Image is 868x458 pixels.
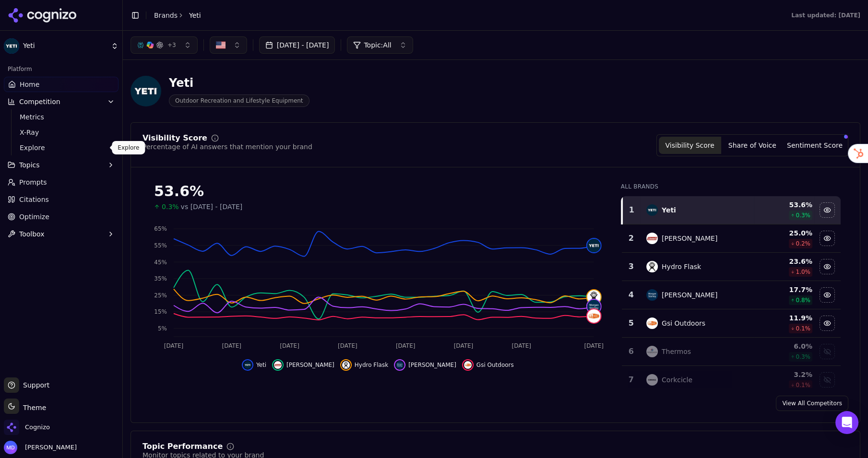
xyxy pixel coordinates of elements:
[756,341,812,351] div: 6.0 %
[16,141,107,154] a: Explore
[20,143,103,153] span: Explore
[622,309,841,338] tr: 5gsi outdoorsGsi Outdoors11.9%0.1%Hide gsi outdoors data
[626,346,637,357] div: 6
[394,359,456,371] button: Hide stanley data
[20,112,103,122] span: Metrics
[622,253,841,281] tr: 3hydro flaskHydro Flask23.6%1.0%Hide hydro flask data
[4,38,19,54] img: Yeti
[19,404,46,411] span: Theme
[16,110,107,124] a: Metrics
[4,209,119,224] a: Optimize
[4,175,119,190] a: Prompts
[622,338,841,366] tr: 6thermosThermos6.0%0.3%Show thermos data
[646,374,658,386] img: corkcicle
[627,204,637,216] div: 1
[626,261,637,272] div: 3
[511,342,531,349] tspan: [DATE]
[4,441,77,454] button: Open user button
[796,325,810,332] span: 0.1 %
[169,94,309,107] span: Outdoor Recreation and Lifestyle Equipment
[646,233,658,244] img: coleman
[464,361,472,369] img: gsi outdoors
[244,361,251,369] img: yeti
[154,292,167,299] tspan: 25%
[796,211,810,219] span: 0.3 %
[820,316,835,331] button: Hide gsi outdoors data
[4,61,119,77] div: Platform
[662,375,692,385] div: Corkcicle
[662,318,705,328] div: Gsi Outdoors
[286,361,334,369] span: [PERSON_NAME]
[19,195,49,204] span: Citations
[19,177,47,187] span: Prompts
[21,443,77,452] span: [PERSON_NAME]
[622,196,841,224] tr: 1yetiYeti53.6%0.3%Hide yeti data
[340,359,388,371] button: Hide hydro flask data
[4,157,119,173] button: Topics
[776,396,848,411] a: View All Competitors
[662,347,691,356] div: Thermos
[584,342,604,349] tspan: [DATE]
[659,137,721,154] button: Visibility Score
[222,342,241,349] tspan: [DATE]
[756,228,812,238] div: 25.0 %
[622,366,841,394] tr: 7corkcicleCorkcicle3.2%0.1%Show corkcicle data
[626,289,637,301] div: 4
[154,183,602,200] div: 53.6%
[662,290,717,300] div: [PERSON_NAME]
[154,242,167,249] tspan: 55%
[622,224,841,253] tr: 2coleman[PERSON_NAME]25.0%0.2%Hide coleman data
[274,361,282,369] img: coleman
[791,12,860,19] div: Last updated: [DATE]
[131,76,161,106] img: Yeti
[820,372,835,388] button: Show corkcicle data
[256,361,266,369] span: Yeti
[16,126,107,139] a: X-Ray
[143,142,312,152] div: Percentage of AI answers that mention your brand
[756,285,812,294] div: 17.7 %
[820,344,835,359] button: Show thermos data
[158,325,167,332] tspan: 5%
[19,380,49,390] span: Support
[143,443,223,450] div: Topic Performance
[662,205,676,215] div: Yeti
[259,36,335,54] button: [DATE] - [DATE]
[167,41,176,49] span: + 3
[587,290,601,304] img: hydro flask
[154,275,167,282] tspan: 35%
[4,77,119,92] a: Home
[143,134,207,142] div: Visibility Score
[342,361,350,369] img: hydro flask
[408,361,456,369] span: [PERSON_NAME]
[19,160,40,170] span: Topics
[587,239,601,252] img: yeti
[784,137,846,154] button: Sentiment Score
[280,342,299,349] tspan: [DATE]
[154,225,167,232] tspan: 65%
[4,420,50,435] button: Open organization switcher
[646,289,658,301] img: stanley
[756,370,812,379] div: 3.2 %
[4,226,119,242] button: Toolbox
[355,361,388,369] span: Hydro Flask
[476,361,514,369] span: Gsi Outdoors
[646,261,658,272] img: hydro flask
[721,137,784,154] button: Share of Voice
[820,202,835,218] button: Hide yeti data
[756,313,812,323] div: 11.9 %
[756,257,812,266] div: 23.6 %
[626,374,637,386] div: 7
[820,259,835,274] button: Hide hydro flask data
[19,229,45,239] span: Toolbox
[364,40,391,50] span: Topic: All
[796,240,810,247] span: 0.2 %
[396,342,416,349] tspan: [DATE]
[181,202,243,211] span: vs [DATE] - [DATE]
[4,94,119,109] button: Competition
[4,420,19,435] img: Cognizo
[621,183,841,190] div: All Brands
[272,359,334,371] button: Hide coleman data
[164,342,184,349] tspan: [DATE]
[622,281,841,309] tr: 4stanley[PERSON_NAME]17.7%0.8%Hide stanley data
[242,359,266,371] button: Hide yeti data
